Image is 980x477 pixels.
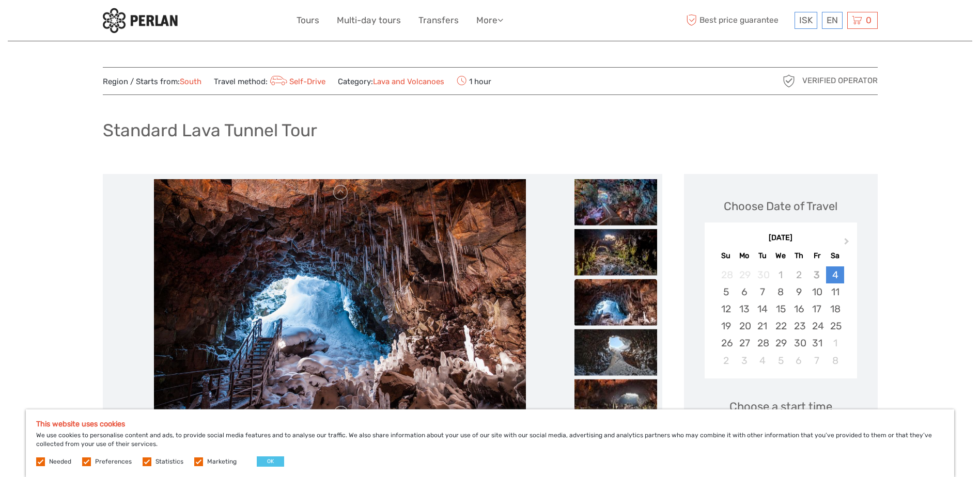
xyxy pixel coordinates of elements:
[826,352,844,369] div: Choose Saturday, November 8th, 2025
[214,74,326,88] span: Travel method:
[790,317,808,335] div: Choose Thursday, October 23rd, 2025
[574,229,657,275] img: 7c9f5080d9ea4cb2b674b1f5a8666a92_slider_thumbnail.jpg
[457,74,491,88] span: 1 hour
[753,352,771,369] div: Choose Tuesday, November 4th, 2025
[808,317,826,335] div: Choose Friday, October 24th, 2025
[338,76,444,87] span: Category:
[297,13,319,28] a: Tours
[717,300,735,317] div: Choose Sunday, October 12th, 2025
[103,76,201,87] span: Region / Starts from:
[753,335,771,352] div: Choose Tuesday, October 28th, 2025
[735,266,753,283] div: Not available Monday, September 29th, 2025
[808,249,826,263] div: Fr
[574,279,657,325] img: 910aa2ce597a47ffa6f4dec05d732baf_slider_thumbnail.jpeg
[753,249,771,263] div: Tu
[808,283,826,300] div: Choose Friday, October 10th, 2025
[103,8,178,33] img: 288-6a22670a-0f57-43d8-a107-52fbc9b92f2c_logo_small.jpg
[826,300,844,317] div: Choose Saturday, October 18th, 2025
[802,75,878,86] span: Verified Operator
[790,266,808,283] div: Not available Thursday, October 2nd, 2025
[49,457,71,466] label: Needed
[180,77,201,86] a: South
[753,266,771,283] div: Not available Tuesday, September 30th, 2025
[154,179,526,427] img: 910aa2ce597a47ffa6f4dec05d732baf_main_slider.jpeg
[826,283,844,300] div: Choose Saturday, October 11th, 2025
[790,335,808,352] div: Choose Thursday, October 30th, 2025
[735,335,753,352] div: Choose Monday, October 27th, 2025
[95,457,132,466] label: Preferences
[753,283,771,300] div: Choose Tuesday, October 7th, 2025
[826,335,844,352] div: Choose Saturday, November 1st, 2025
[753,317,771,335] div: Choose Tuesday, October 21st, 2025
[735,283,753,300] div: Choose Monday, October 6th, 2025
[717,249,735,263] div: Su
[799,15,813,25] span: ISK
[717,317,735,335] div: Choose Sunday, October 19th, 2025
[268,77,326,86] a: Self-Drive
[476,13,503,28] a: More
[735,317,753,335] div: Choose Monday, October 20th, 2025
[826,249,844,263] div: Sa
[826,317,844,335] div: Choose Saturday, October 25th, 2025
[717,283,735,300] div: Choose Sunday, October 5th, 2025
[574,179,657,225] img: 3a4f43def25c4cc9b291d77a3c09a20a_slider_thumbnail.jpg
[717,352,735,369] div: Choose Sunday, November 2nd, 2025
[735,300,753,317] div: Choose Monday, October 13th, 2025
[574,329,657,375] img: 59e997b92bb94fd2a493a58596261e2f_slider_thumbnail.jpeg
[839,235,856,252] button: Next Month
[790,352,808,369] div: Choose Thursday, November 6th, 2025
[373,77,444,86] a: Lava and Volcanoes
[735,352,753,369] div: Choose Monday, November 3rd, 2025
[36,420,944,428] h5: This website uses cookies
[119,16,131,28] button: Open LiveChat chat widget
[781,73,797,89] img: verified_operator_grey_128.png
[257,456,284,467] button: OK
[771,335,789,352] div: Choose Wednesday, October 29th, 2025
[684,12,792,29] span: Best price guarantee
[808,266,826,283] div: Not available Friday, October 3rd, 2025
[735,249,753,263] div: Mo
[207,457,237,466] label: Marketing
[574,379,657,425] img: 04bc02cf8edc480a932b81acc8f0efba_slider_thumbnail.jpeg
[771,283,789,300] div: Choose Wednesday, October 8th, 2025
[724,198,837,214] div: Choose Date of Travel
[826,266,844,283] div: Choose Saturday, October 4th, 2025
[155,457,183,466] label: Statistics
[771,317,789,335] div: Choose Wednesday, October 22nd, 2025
[808,300,826,317] div: Choose Friday, October 17th, 2025
[14,18,117,26] p: We're away right now. Please check back later!
[771,352,789,369] div: Choose Wednesday, November 5th, 2025
[790,283,808,300] div: Choose Thursday, October 9th, 2025
[717,335,735,352] div: Choose Sunday, October 26th, 2025
[717,266,735,283] div: Not available Sunday, September 28th, 2025
[418,13,459,28] a: Transfers
[822,12,843,29] div: EN
[864,15,873,25] span: 0
[808,352,826,369] div: Choose Friday, November 7th, 2025
[26,409,954,477] div: We use cookies to personalise content and ads, to provide social media features and to analyse ou...
[790,249,808,263] div: Th
[337,13,401,28] a: Multi-day tours
[103,120,317,141] h1: Standard Lava Tunnel Tour
[708,266,853,369] div: month 2025-10
[771,300,789,317] div: Choose Wednesday, October 15th, 2025
[790,300,808,317] div: Choose Thursday, October 16th, 2025
[771,266,789,283] div: Not available Wednesday, October 1st, 2025
[705,233,857,244] div: [DATE]
[771,249,789,263] div: We
[808,335,826,352] div: Choose Friday, October 31st, 2025
[729,399,832,415] span: Choose a start time
[753,300,771,317] div: Choose Tuesday, October 14th, 2025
